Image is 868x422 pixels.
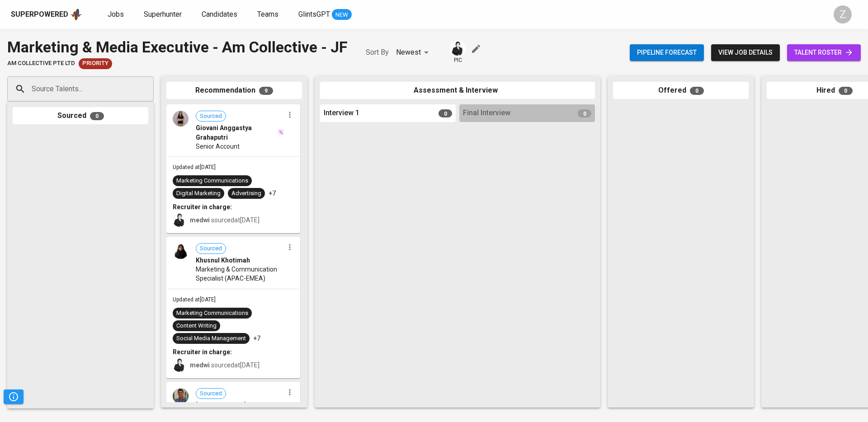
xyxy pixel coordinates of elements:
a: Superpoweredapp logo [11,8,82,21]
div: Marketing & Media Executive - Am Collective - JF [7,36,348,58]
b: medwi [190,216,210,224]
p: Newest [396,47,421,58]
b: medwi [190,361,210,369]
div: Marketing Communications [176,309,248,318]
button: view job details [711,44,780,61]
span: Giovani Anggastya Grahaputri [196,123,277,141]
div: Social Media Management [176,334,246,343]
p: +7 [269,189,276,198]
div: pic [450,41,466,64]
span: Pipeline forecast [637,47,697,58]
div: Content Writing [176,322,217,330]
div: Advertising [231,189,261,198]
a: talent roster [787,44,861,61]
span: Teams [257,10,278,19]
div: Digital Marketing [176,189,221,198]
a: Teams [257,9,280,20]
img: 973bc9fe89cc795ca8c70d9f5e5aaa8b.jpeg [173,111,189,127]
span: Senior Account [196,142,240,151]
p: Sort By [366,47,389,58]
span: Sourced [196,389,226,398]
span: Khusnul Khotimah [196,256,250,265]
button: Pipeline forecast [630,44,704,61]
span: Priority [79,59,112,68]
img: app logo [70,8,82,21]
p: +7 [253,334,260,343]
span: 9 [259,87,273,95]
span: Interview 1 [324,108,359,118]
span: sourced at [DATE] [190,216,259,224]
img: medwi@glints.com [451,42,465,56]
span: Sourced [196,244,226,253]
button: Open [149,88,151,90]
span: 0 [439,109,452,117]
div: SourcedKhusnul KhotimahMarketing & Communication Specialist (APAC-EMEA)Updated at[DATE]Marketing ... [166,237,300,378]
a: GlintsGPT NEW [298,9,352,20]
img: medwi@glints.com [173,358,186,372]
img: magic_wand.svg [278,129,284,135]
div: Offered [613,82,749,99]
span: view job details [718,47,773,58]
div: Sourced [13,107,148,125]
span: NEW [332,10,352,19]
div: Assessment & Interview [320,82,595,99]
img: 1d3e738b14e7fecfe1e572fa538a14a6.jpg [173,388,189,404]
span: Final Interview [463,108,510,118]
span: Marketing & Communication Specialist (APAC-EMEA) [196,265,284,283]
span: Sourced [196,112,226,121]
span: 0 [690,87,704,95]
span: Candidates [202,10,237,19]
img: medwi@glints.com [173,213,186,227]
span: 0 [578,109,591,117]
span: sourced at [DATE] [190,361,259,369]
div: Superpowered [11,9,68,20]
b: Recruiter in charge: [173,203,232,211]
span: talent roster [794,47,854,58]
b: Recruiter in charge: [173,348,232,356]
span: Jobs [108,10,124,19]
span: AM Collective Pte Ltd [7,59,75,68]
span: Superhunter [144,10,182,19]
div: Recommendation [166,82,302,99]
span: 0 [839,87,853,95]
span: Updated at [DATE] [173,296,216,303]
a: Candidates [202,9,239,20]
div: Z [834,5,852,23]
span: Updated at [DATE] [173,164,216,170]
span: [PERSON_NAME] [196,401,246,410]
span: GlintsGPT [298,10,330,19]
span: 0 [90,112,104,120]
button: Pipeline Triggers [4,389,24,404]
div: Newest [396,44,432,61]
div: New Job received from Demand Team [79,58,112,69]
a: Superhunter [144,9,184,20]
div: SourcedGiovani Anggastya GrahaputriSenior AccountUpdated at[DATE]Marketing CommunicationsDigital ... [166,104,300,233]
div: Marketing Communications [176,177,248,185]
img: 096861266c208967596ad774d0b7db9e.jpg [173,243,189,259]
a: Jobs [108,9,126,20]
